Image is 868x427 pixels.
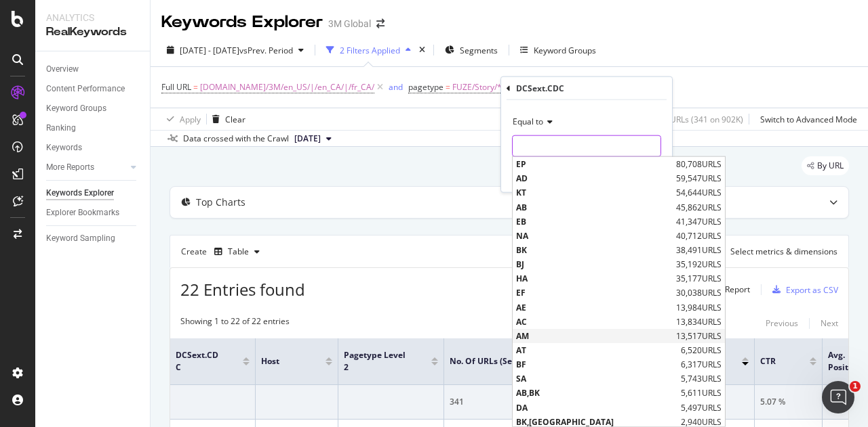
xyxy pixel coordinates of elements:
[516,359,677,370] span: BF
[46,231,140,246] a: Keyword Sampling
[161,81,191,93] span: Full URL
[46,121,76,135] div: Ranking
[46,82,140,96] a: Content Performance
[180,114,201,125] div: Apply
[681,344,722,356] span: 6,520 URLS
[261,355,305,367] span: Host
[676,173,722,184] span: 59,547 URLS
[321,39,416,61] button: 2 Filters Applied
[46,186,140,200] a: Keywords Explorer
[676,273,722,284] span: 35,177 URLS
[676,215,722,227] span: 41,347 URLS
[516,259,673,270] span: BJ
[416,43,428,57] div: times
[46,141,140,155] a: Keywords
[389,81,403,93] div: and
[450,355,566,367] span: No. of URLs (Search Console)
[516,83,564,94] div: DCSext.CDC
[516,187,673,198] span: KT
[207,108,245,130] button: Clear
[46,121,140,135] a: Ranking
[676,158,722,170] span: 80,708 URLS
[180,45,239,56] span: [DATE] - [DATE]
[516,315,673,327] span: AC
[180,278,305,300] span: 22 Entries found
[766,315,798,332] button: Previous
[46,160,94,175] div: More Reports
[161,108,201,130] button: Apply
[180,315,290,332] div: Showing 1 to 22 of 22 entries
[239,45,293,56] span: vs Prev. Period
[755,108,857,130] button: Switch to Advanced Mode
[676,244,722,256] span: 38,491 URLS
[46,206,140,220] a: Explorer Bookmarks
[196,196,245,209] div: Top Charts
[46,160,127,175] a: More Reports
[181,241,265,263] div: Create
[389,81,403,93] button: and
[46,11,139,24] div: Analytics
[760,355,789,367] span: CTR
[452,78,502,97] span: FUZE/Story/*
[676,201,722,212] span: 45,862 URLS
[676,315,722,327] span: 13,834 URLS
[46,82,125,96] div: Content Performance
[328,17,371,30] div: 3M Global
[460,45,498,56] span: Segments
[516,387,677,399] span: AB,BK
[46,102,106,116] div: Keyword Groups
[209,241,265,263] button: Table
[289,131,337,147] button: [DATE]
[676,287,722,298] span: 30,038 URLS
[46,186,114,200] div: Keywords Explorer
[681,359,722,370] span: 6,317 URLS
[676,259,722,270] span: 35,192 URLS
[515,39,601,61] button: Keyword Groups
[507,168,549,181] button: Cancel
[46,206,119,220] div: Explorer Bookmarks
[516,287,673,298] span: EF
[822,381,854,413] iframe: Intercom live chat
[294,133,321,145] span: 2024 Dec. 1st
[681,373,722,384] span: 5,743 URLS
[850,381,861,392] span: 1
[46,141,82,155] div: Keywords
[225,114,245,125] div: Clear
[46,231,115,246] div: Keyword Sampling
[681,401,722,413] span: 5,497 URLS
[450,396,593,408] div: 341
[817,162,844,170] span: By URL
[760,114,857,125] div: Switch to Advanced Mode
[767,279,838,300] button: Export as CSV
[786,284,838,296] div: Export as CSV
[176,349,222,374] span: DCSext.CDC
[676,230,722,242] span: 40,712 URLS
[200,78,374,97] span: [DOMAIN_NAME]/3M/en_US/|/en_CA/|/fr_CA/
[46,62,140,76] a: Overview
[802,156,849,175] div: legacy label
[161,11,323,34] div: Keywords Explorer
[676,330,722,341] span: 13,517 URLS
[516,330,673,341] span: AM
[681,387,722,399] span: 5,611 URLS
[439,39,503,61] button: Segments
[676,301,722,313] span: 13,984 URLS
[676,187,722,198] span: 54,644 URLS
[516,373,677,384] span: SA
[766,317,798,329] div: Previous
[516,201,673,212] span: AB
[193,81,198,93] span: =
[645,114,743,125] div: 0.03 % URLs ( 341 on 902K )
[821,315,838,332] button: Next
[344,349,411,374] span: pagetype Level 2
[534,45,596,56] div: Keyword Groups
[516,344,677,356] span: AT
[183,133,289,145] div: Data crossed with the Crawl
[821,317,838,329] div: Next
[760,396,816,408] div: 5.07 %
[516,301,673,313] span: AE
[228,248,249,256] div: Table
[516,173,673,184] span: AD
[516,244,673,256] span: BK
[340,45,400,56] div: 2 Filters Applied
